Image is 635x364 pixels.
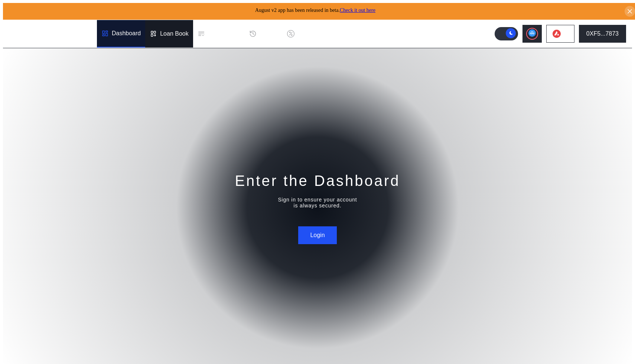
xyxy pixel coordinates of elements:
[297,30,342,37] div: Discount Factors
[245,20,283,47] a: History
[298,226,336,244] button: Login
[97,20,145,47] a: Dashboard
[546,25,574,43] button: chain logo
[255,7,375,13] span: August v2 app has been released in beta.
[586,30,619,37] div: 0XF5...7873
[208,30,240,37] div: Permissions
[235,171,400,190] div: Enter the Dashboard
[260,30,278,37] div: History
[579,25,626,43] button: 0XF5...7873
[112,30,141,37] div: Dashboard
[283,20,346,47] a: Discount Factors
[193,20,245,47] a: Permissions
[160,30,189,37] div: Loan Book
[278,197,357,209] div: Sign in to ensure your account is always secured.
[145,20,193,47] a: Loan Book
[553,30,561,38] img: chain logo
[340,7,375,13] a: Check it out here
